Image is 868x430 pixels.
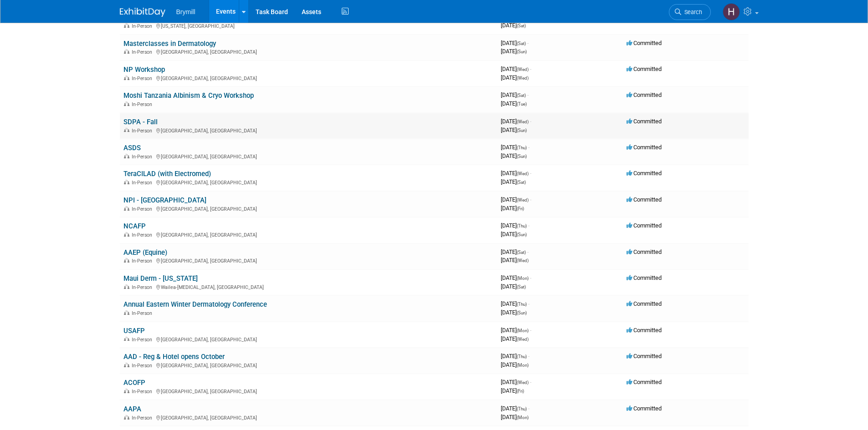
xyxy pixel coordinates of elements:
span: [DATE] [501,257,529,263]
span: - [527,40,529,46]
span: (Wed) [517,119,529,124]
span: [DATE] [501,361,529,368]
span: In-Person [132,337,155,343]
span: - [527,248,529,255]
span: [DATE] [501,405,529,412]
span: (Fri) [517,206,524,211]
span: [DATE] [501,74,529,81]
span: [DATE] [501,309,527,316]
span: In-Person [132,363,155,369]
span: [DATE] [501,248,529,255]
span: In-Person [132,232,155,238]
div: [US_STATE], [GEOGRAPHIC_DATA] [123,22,493,29]
span: Committed [627,170,662,177]
span: - [530,274,531,281]
span: (Thu) [517,223,527,228]
span: [DATE] [501,274,531,281]
span: In-Person [132,415,155,421]
span: In-Person [132,258,155,264]
span: [DATE] [501,335,529,342]
span: (Thu) [517,145,527,150]
span: Committed [627,144,662,151]
a: TeraCILAD (with Electromed) [123,170,211,178]
span: [DATE] [501,170,531,177]
span: [DATE] [501,327,531,334]
a: Moshi Tanzania Albinism & Cryo Workshop [123,91,254,100]
span: [DATE] [501,126,527,133]
a: ACOFP [123,379,145,387]
span: (Sun) [517,154,527,159]
a: NP Workshop [123,66,165,74]
span: [DATE] [501,40,529,46]
span: In-Person [132,128,155,134]
span: (Wed) [517,258,529,263]
img: In-Person Event [124,128,129,132]
span: [DATE] [501,66,531,72]
img: In-Person Event [124,23,129,28]
span: (Sun) [517,232,527,237]
span: Committed [627,353,662,359]
a: Masterclasses in Dermatology [123,40,216,48]
span: - [528,405,529,412]
span: [DATE] [501,222,529,229]
img: In-Person Event [124,363,129,367]
span: (Fri) [517,389,524,394]
img: In-Person Event [124,310,129,315]
img: Hobey Bryne [723,3,740,20]
span: (Sat) [517,250,526,255]
span: [DATE] [501,144,529,151]
span: Committed [627,248,662,255]
div: [GEOGRAPHIC_DATA], [GEOGRAPHIC_DATA] [123,178,493,186]
span: (Wed) [517,67,529,72]
span: [DATE] [501,231,527,238]
div: [GEOGRAPHIC_DATA], [GEOGRAPHIC_DATA] [123,335,493,343]
span: - [528,300,529,307]
span: (Tue) [517,101,527,106]
img: In-Person Event [124,49,129,54]
span: - [530,196,531,203]
div: [GEOGRAPHIC_DATA], [GEOGRAPHIC_DATA] [123,48,493,55]
span: [DATE] [501,414,529,420]
img: In-Person Event [124,258,129,263]
span: In-Person [132,389,155,395]
span: [DATE] [501,379,531,385]
span: Brymill [176,8,195,15]
div: [GEOGRAPHIC_DATA], [GEOGRAPHIC_DATA] [123,152,493,160]
div: [GEOGRAPHIC_DATA], [GEOGRAPHIC_DATA] [123,361,493,369]
span: Committed [627,274,662,281]
span: (Sun) [517,128,527,133]
span: (Mon) [517,363,529,368]
span: - [528,353,529,359]
span: - [528,144,529,151]
span: (Sun) [517,49,527,54]
a: NPI - [GEOGRAPHIC_DATA] [123,196,206,204]
span: [DATE] [501,118,531,125]
span: In-Person [132,310,155,316]
span: (Wed) [517,171,529,176]
span: In-Person [132,154,155,160]
div: [GEOGRAPHIC_DATA], [GEOGRAPHIC_DATA] [123,126,493,134]
span: [DATE] [501,91,529,98]
span: In-Person [132,180,155,186]
span: - [530,66,531,72]
div: [GEOGRAPHIC_DATA], [GEOGRAPHIC_DATA] [123,231,493,238]
a: AAPA [123,405,141,413]
span: [DATE] [501,205,524,212]
img: In-Person Event [124,232,129,237]
img: In-Person Event [124,284,129,289]
a: SDPA - Fall [123,118,158,126]
img: In-Person Event [124,154,129,158]
span: In-Person [132,49,155,55]
span: [DATE] [501,48,527,55]
span: [DATE] [501,387,524,394]
span: Committed [627,196,662,203]
a: NCAFP [123,222,146,230]
span: - [527,91,529,98]
a: USAFP [123,327,145,335]
span: - [530,379,531,385]
a: AAEP (Equine) [123,248,167,257]
span: [DATE] [501,353,529,359]
span: (Wed) [517,76,529,81]
div: [GEOGRAPHIC_DATA], [GEOGRAPHIC_DATA] [123,205,493,212]
span: Committed [627,40,662,46]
